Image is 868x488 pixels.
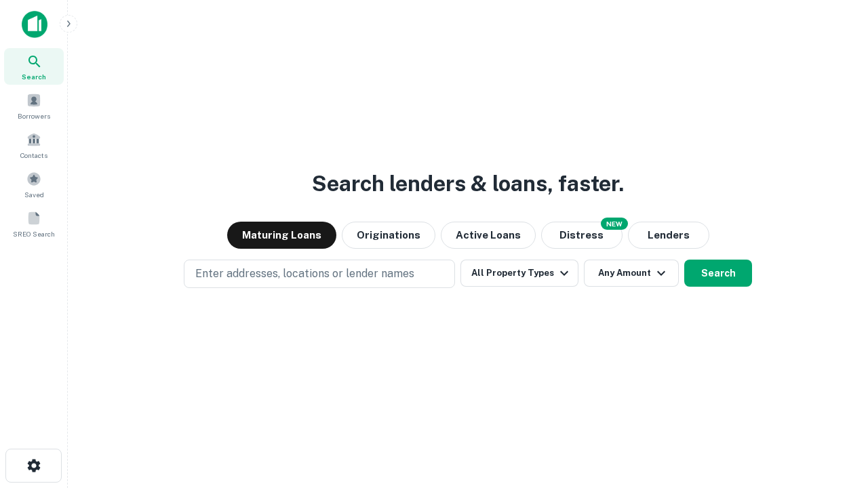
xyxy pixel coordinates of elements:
[460,260,578,287] button: All Property Types
[4,87,64,124] a: Borrowers
[4,127,64,163] a: Contacts
[184,260,455,288] button: Enter addresses, locations or lender names
[195,266,414,282] p: Enter addresses, locations or lender names
[4,48,64,85] a: Search
[4,166,64,203] a: Saved
[18,110,50,121] span: Borrowers
[628,222,709,249] button: Lenders
[684,260,752,287] button: Search
[312,167,624,200] h3: Search lenders & loans, faster.
[22,71,46,82] span: Search
[22,11,47,38] img: capitalize-icon.png
[13,228,55,239] span: SREO Search
[800,380,868,445] iframe: Chat Widget
[4,205,64,242] a: SREO Search
[441,222,536,249] button: Active Loans
[227,222,336,249] button: Maturing Loans
[584,260,679,287] button: Any Amount
[342,222,435,249] button: Originations
[541,222,623,249] button: Search distressed loans with lien and other non-mortgage details.
[24,189,44,200] span: Saved
[601,218,628,230] div: NEW
[20,150,47,161] span: Contacts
